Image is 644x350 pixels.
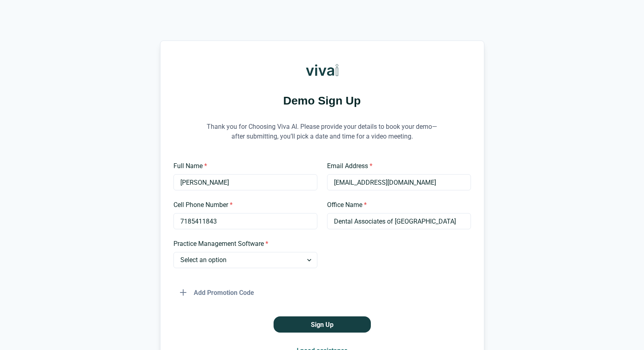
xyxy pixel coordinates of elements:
button: Add Promotion Code [173,284,261,301]
label: Full Name [173,161,312,171]
label: Practice Management Software [173,239,312,249]
p: Thank you for Choosing Viva AI. Please provide your details to book your demo—after submitting, y... [201,112,444,152]
button: Sign Up [274,316,371,333]
label: Email Address [327,161,466,171]
label: Office Name [327,200,466,210]
h1: Demo Sign Up [173,93,471,109]
input: Type your office name and address [327,213,471,229]
label: Cell Phone Number [173,200,312,210]
img: Viva AI Logo [306,54,338,86]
